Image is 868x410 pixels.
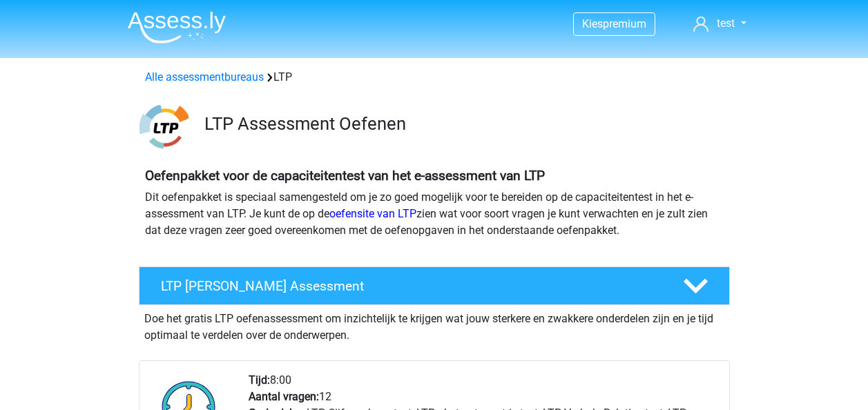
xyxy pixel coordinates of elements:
[329,207,416,220] a: oefensite van LTP
[133,266,735,305] a: LTP [PERSON_NAME] Assessment
[139,305,730,344] div: Doe het gratis LTP oefenassessment om inzichtelijk te krijgen wat jouw sterkere en zwakkere onder...
[582,17,603,30] span: Kies
[145,189,724,239] p: Dit oefenpakket is speciaal samengesteld om je zo goed mogelijk voor te bereiden op de capaciteit...
[145,70,264,84] a: Alle assessmentbureaus
[249,373,270,387] b: Tijd:
[139,102,189,151] img: ltp.png
[128,11,226,43] img: Assessly
[603,17,646,30] span: premium
[717,17,735,30] span: test
[688,15,751,32] a: test
[249,390,319,403] b: Aantal vragen:
[574,14,655,33] a: Kiespremium
[145,168,545,184] b: Oefenpakket voor de capaciteitentest van het e-assessment van LTP
[161,278,661,294] h4: LTP [PERSON_NAME] Assessment
[139,69,729,86] div: LTP
[204,113,719,135] h3: LTP Assessment Oefenen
